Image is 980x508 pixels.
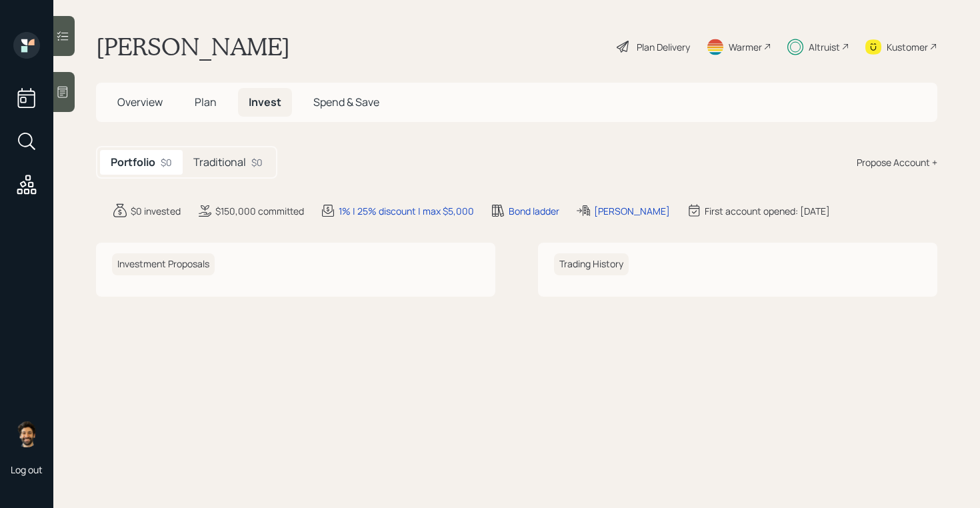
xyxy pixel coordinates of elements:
[705,204,830,218] div: First account opened: [DATE]
[131,204,181,218] div: $0 invested
[13,421,40,447] img: eric-schwartz-headshot.png
[251,155,263,169] div: $0
[249,95,281,109] span: Invest
[195,95,217,109] span: Plan
[111,156,155,169] h5: Portfolio
[96,32,290,61] h1: [PERSON_NAME]
[857,155,937,169] div: Propose Account +
[339,204,474,218] div: 1% | 25% discount | max $5,000
[117,95,163,109] span: Overview
[215,204,304,218] div: $150,000 committed
[594,204,670,218] div: [PERSON_NAME]
[887,40,928,54] div: Kustomer
[729,40,762,54] div: Warmer
[313,95,379,109] span: Spend & Save
[637,40,690,54] div: Plan Delivery
[809,40,840,54] div: Altruist
[509,204,559,218] div: Bond ladder
[554,253,629,275] h6: Trading History
[161,155,172,169] div: $0
[193,156,246,169] h5: Traditional
[11,463,43,476] div: Log out
[112,253,215,275] h6: Investment Proposals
